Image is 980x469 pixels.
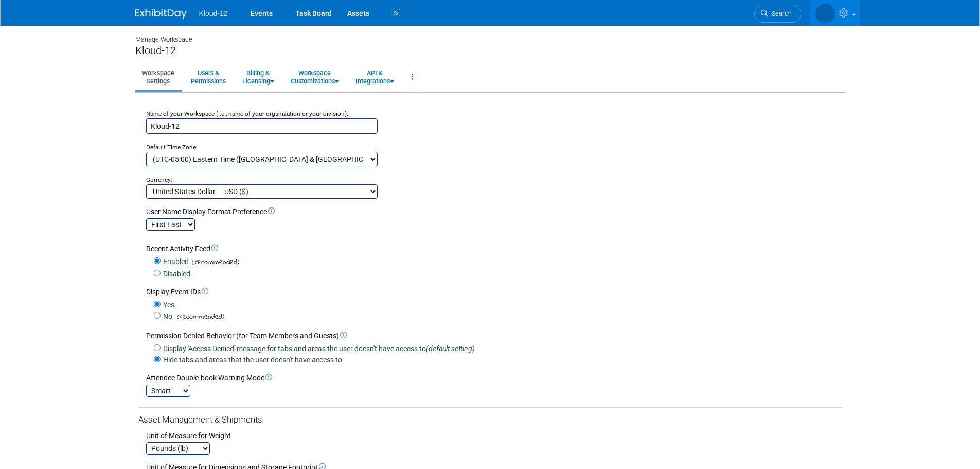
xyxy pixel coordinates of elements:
[184,64,233,90] a: Users &Permissions
[768,10,792,18] span: Search
[199,9,228,18] span: Kloud-12
[146,176,172,183] small: Currency:
[284,64,346,90] a: WorkspaceCustomizations
[146,373,842,383] div: Attendee Double-book Warning Mode
[146,118,378,134] input: Name of your organization
[161,300,174,310] label: Yes
[189,257,239,268] span: (recommended)
[146,331,842,341] div: Permission Denied Behavior (for Team Members and Guests)
[426,344,475,353] i: (default setting)
[161,311,172,321] label: No
[138,414,842,426] div: Asset Management & Shipments
[146,144,198,151] small: Default Time Zone:
[146,430,842,441] div: Unit of Measure for Weight
[161,355,342,365] label: Hide tabs and areas that the user doesn't have access to
[174,311,224,322] span: (recommended)
[146,287,842,297] div: Display Event IDs
[135,44,845,57] div: Kloud-12
[146,206,842,217] div: User Name Display Format Preference
[349,64,401,90] a: API &Integrations
[161,256,189,267] label: Enabled
[146,110,348,117] small: Name of your Workspace (i.e., name of your organization or your division):
[135,26,845,44] div: Manage Workspace
[236,64,281,90] a: Billing &Licensing
[161,269,190,279] label: Disabled
[135,9,187,19] img: ExhibitDay
[146,244,842,254] div: Recent Activity Feed
[161,343,475,354] label: Display 'Access Denied' message for tabs and areas the user doesn't have access to
[135,64,181,90] a: WorkspaceSettings
[815,4,835,23] img: Gabriela Bravo-Chigwere
[754,5,801,23] a: Search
